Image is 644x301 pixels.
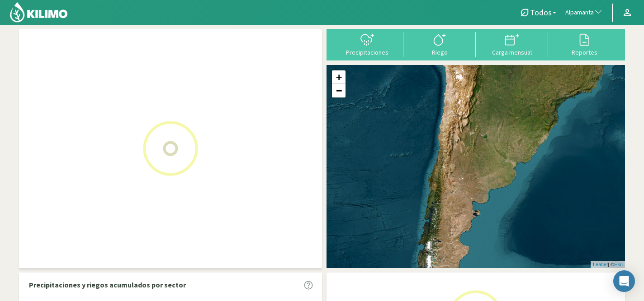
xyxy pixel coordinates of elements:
p: Precipitaciones y riegos acumulados por sector [29,279,186,290]
span: Alpamanta [565,8,594,17]
span: Todos [530,8,552,17]
a: Esri [614,262,623,267]
button: Carga mensual [476,32,548,56]
img: Loading... [125,103,216,194]
div: Riego [406,49,473,56]
a: Zoom out [332,84,346,97]
div: Precipitaciones [334,49,401,56]
div: | © [591,261,625,269]
div: Open Intercom Messenger [613,270,635,292]
button: Riego [403,32,476,56]
button: Precipitaciones [331,32,403,56]
button: Reportes [548,32,620,56]
img: Kilimo [9,1,68,23]
div: Reportes [551,49,618,56]
button: Alpamanta [561,3,607,23]
div: Carga mensual [478,49,545,56]
a: Leaflet [593,262,608,267]
a: Zoom in [332,70,346,84]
